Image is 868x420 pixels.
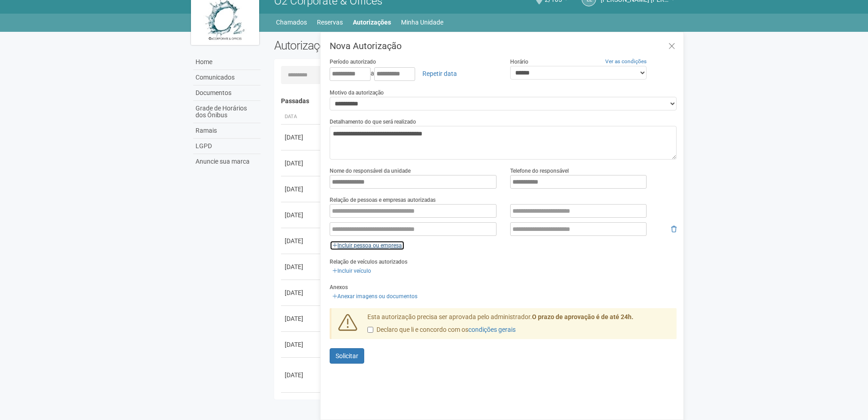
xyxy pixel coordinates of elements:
[510,167,569,175] label: Telefone do responsável
[361,313,677,339] div: Esta autorização precisa ser aprovada pelo administrador.
[330,41,677,50] h3: Nova Autorização
[353,16,391,29] a: Autorizações
[193,70,261,85] a: Comunicados
[468,326,516,333] a: condições gerais
[367,325,516,335] label: Declaro que li e concordo com os
[285,210,318,220] div: [DATE]
[276,16,307,29] a: Chamados
[330,291,420,301] a: Anexar imagens ou documentos
[671,226,677,232] i: Remover
[274,39,469,52] h2: Autorizações
[281,98,671,105] h4: Passadas
[510,58,528,66] label: Horário
[193,123,261,139] a: Ramais
[330,167,411,175] label: Nome do responsável da unidade
[285,314,318,323] div: [DATE]
[330,66,497,81] div: a
[330,258,407,266] label: Relação de veículos autorizados
[285,159,318,168] div: [DATE]
[285,185,318,194] div: [DATE]
[285,236,318,245] div: [DATE]
[193,55,261,70] a: Home
[330,196,436,204] label: Relação de pessoas e empresas autorizadas
[605,58,647,65] a: Ver as condições
[285,288,318,297] div: [DATE]
[281,110,322,125] th: Data
[330,283,348,291] label: Anexos
[330,118,416,126] label: Detalhamento do que será realizado
[330,58,376,66] label: Período autorizado
[285,340,318,349] div: [DATE]
[285,370,318,380] div: [DATE]
[336,352,358,360] span: Solicitar
[285,262,318,271] div: [DATE]
[330,89,384,97] label: Motivo da autorização
[330,348,364,364] button: Solicitar
[193,101,261,123] a: Grade de Horários dos Ônibus
[416,66,463,81] a: Repetir data
[193,85,261,101] a: Documentos
[367,327,373,333] input: Declaro que li e concordo com oscondições gerais
[401,16,443,29] a: Minha Unidade
[532,313,633,320] strong: O prazo de aprovação é de até 24h.
[193,154,261,169] a: Anuncie sua marca
[285,133,318,142] div: [DATE]
[330,266,374,276] a: Incluir veículo
[317,16,343,29] a: Reservas
[193,139,261,154] a: LGPD
[330,240,405,250] a: Incluir pessoa ou empresa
